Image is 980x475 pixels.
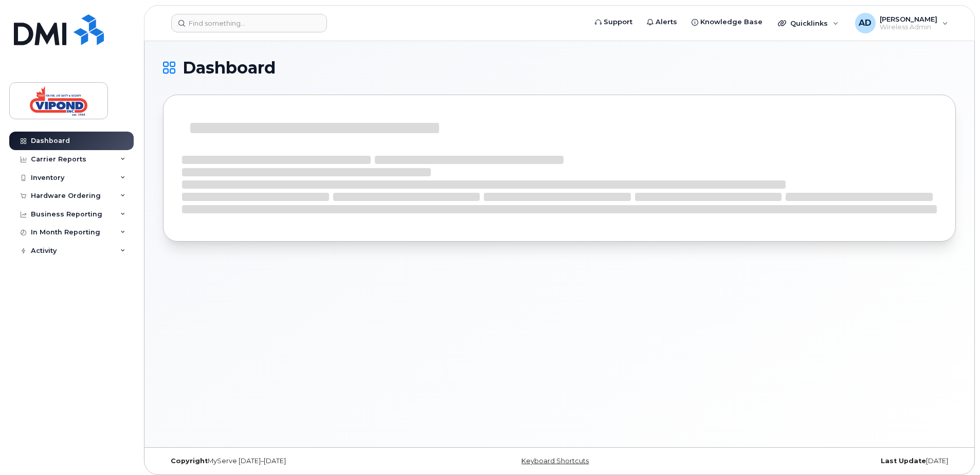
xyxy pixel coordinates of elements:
div: MyServe [DATE]–[DATE] [163,457,427,465]
div: [DATE] [692,457,956,465]
strong: Last Update [881,457,926,465]
a: Keyboard Shortcuts [521,457,589,465]
span: Dashboard [183,60,276,76]
strong: Copyright [171,457,208,465]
